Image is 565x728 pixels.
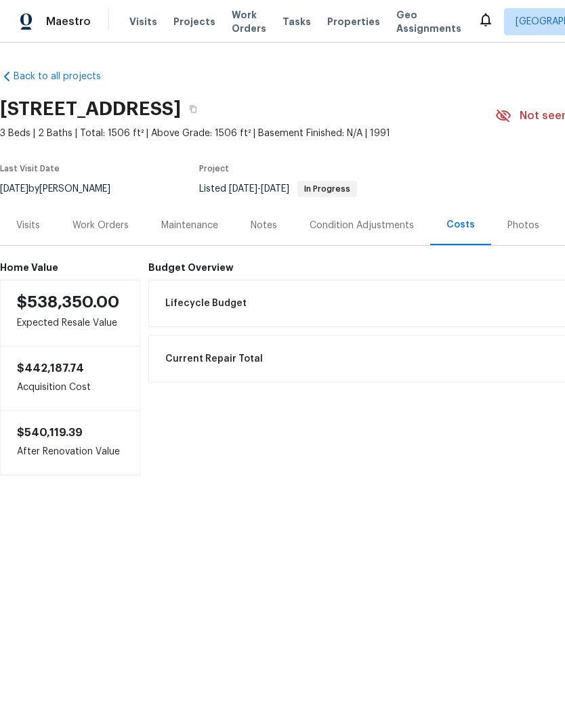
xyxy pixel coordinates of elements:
[161,219,218,232] div: Maintenance
[310,219,414,232] div: Condition Adjustments
[129,15,157,28] span: Visits
[507,219,539,232] div: Photos
[181,97,205,121] button: Copy Address
[173,15,215,28] span: Projects
[229,184,289,194] span: -
[16,219,40,232] div: Visits
[165,352,263,366] span: Current Repair Total
[261,184,289,194] span: [DATE]
[17,427,83,438] span: $540,119.39
[165,297,247,310] span: Lifecycle Budget
[199,184,357,194] span: Listed
[17,363,84,374] span: $442,187.74
[282,17,311,26] span: Tasks
[199,165,229,173] span: Project
[17,294,119,310] span: $538,350.00
[396,8,461,35] span: Geo Assignments
[299,185,356,193] span: In Progress
[72,219,129,232] div: Work Orders
[446,218,475,232] div: Costs
[327,15,380,28] span: Properties
[251,219,277,232] div: Notes
[229,184,257,194] span: [DATE]
[232,8,266,35] span: Work Orders
[46,15,91,28] span: Maestro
